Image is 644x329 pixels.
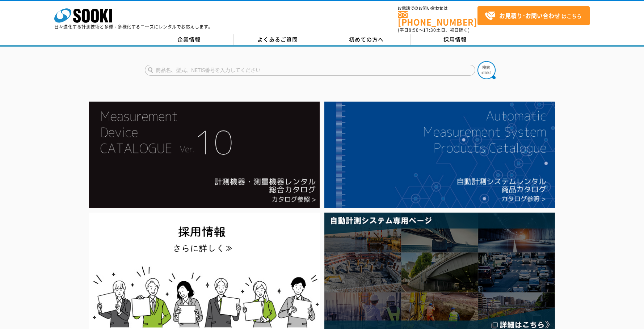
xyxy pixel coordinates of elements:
[398,27,470,33] span: (平日 ～ 土日、祝日除く)
[145,34,233,45] a: 企業情報
[409,27,419,33] span: 8:50
[477,6,590,25] a: お見積り･お問い合わせはこちら
[485,10,582,21] span: はこちら
[89,102,320,208] img: Catalog Ver10
[398,6,477,10] span: お電話でのお問い合わせは
[477,61,496,79] img: btn_search.png
[233,34,322,45] a: よくあるご質問
[349,35,384,43] span: 初めての方へ
[54,25,213,29] p: 日々進化する計測技術と多種・多様化するニーズにレンタルでお応えします。
[411,34,500,45] a: 採用情報
[398,11,477,26] a: [PHONE_NUMBER]
[145,65,475,76] input: 商品名、型式、NETIS番号を入力してください
[322,34,411,45] a: 初めての方へ
[423,27,436,33] span: 17:30
[499,11,560,20] strong: お見積り･お問い合わせ
[324,102,555,208] img: 自動計測システムカタログ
